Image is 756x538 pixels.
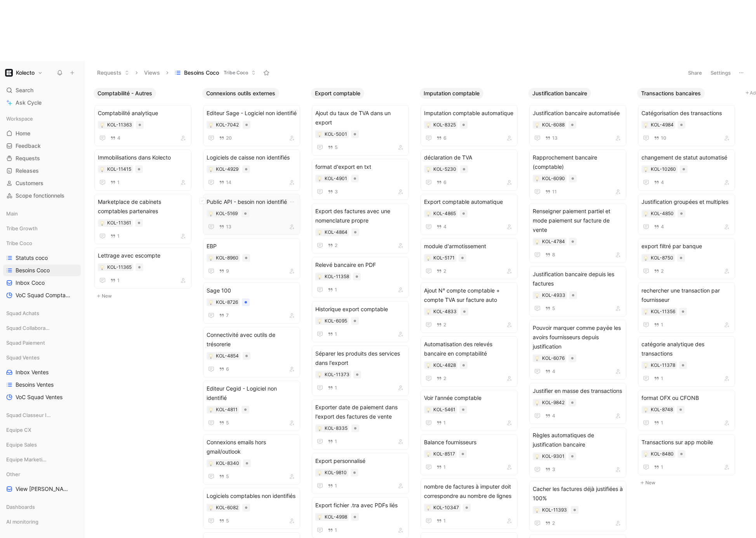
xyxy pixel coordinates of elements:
div: 💡 [643,211,648,216]
span: 13 [226,224,231,229]
div: Tribe Growth [3,223,81,237]
a: Justification groupées et multiples4 [638,194,735,235]
span: Justification bancaire depuis les factures [533,270,623,288]
button: 14 [217,178,233,187]
span: Requests [16,154,40,162]
div: KOL-4865 [433,210,456,217]
div: Tribe CocoStatuts cocoBesoins CocoInbox CocoVoC Squad Comptabilité [3,237,81,301]
span: 2 [443,322,446,327]
span: 5 [335,145,337,150]
a: changement de statut automatisé4 [638,149,735,191]
img: 💡 [317,230,322,235]
button: Connexions outils externes [202,88,279,99]
span: Imputation comptable [424,89,480,97]
img: 💡 [100,265,104,270]
div: KOL-4833 [433,308,457,315]
img: 💡 [426,212,431,216]
button: Views [141,67,163,79]
span: EBP [207,242,297,251]
img: 💡 [317,319,322,324]
button: Share [685,67,706,78]
button: 💡 [99,220,105,226]
img: 💡 [643,256,648,261]
a: Public API - besoin non identifié13 [203,194,300,235]
button: 💡 [426,166,431,172]
div: 💡 [534,239,540,244]
img: 💡 [100,221,104,226]
div: KOL-4901 [325,175,347,182]
a: Lettrage avec escompte1 [94,247,191,289]
span: export filtré par banque [641,242,732,251]
a: Rapprochement bancaire (comptable)11 [529,149,626,200]
span: Export comptable automatique [424,197,514,207]
button: 💡 [534,122,540,128]
a: Immobilisations dans Kolecto1 [94,149,191,191]
span: Home [16,130,30,137]
span: 3 [335,189,338,194]
a: Marketplace de cabinets comptables partenaires1 [94,194,191,244]
div: Search [3,84,81,96]
span: Scope fonctionnels [16,192,64,200]
img: 💡 [643,167,648,172]
div: KOL-4864 [325,228,348,236]
a: Renseigner paiement partiel et mode paiement sur facture de vente8 [529,203,626,263]
span: VoC Squad Comptabilité [16,291,71,299]
a: Export des factures avec une nomenclature propre2 [312,203,409,254]
div: 💡 [643,166,648,172]
button: 💡 [99,166,105,172]
span: Comptabilité - Autres [97,89,152,97]
div: KOL-4984 [651,121,674,129]
div: 💡 [426,255,431,261]
button: 6 [435,134,448,142]
img: 💡 [535,240,539,244]
div: Main [3,208,81,222]
span: Transactions bancaires [641,89,701,97]
div: 💡 [643,122,648,128]
div: Comptabilité - AutresNew [90,84,199,305]
button: Besoins CocoTribe Coco [171,67,259,79]
span: 1 [117,278,120,283]
div: KOL-8325 [433,121,456,129]
img: 💡 [426,310,431,314]
img: 💡 [535,177,539,181]
span: déclaration de TVA [424,153,514,162]
a: Inbox Coco [3,277,81,289]
div: 💡 [208,166,214,172]
div: KOL-5169 [216,210,238,217]
img: 💡 [209,123,213,128]
button: 💡 [426,309,431,314]
a: Requests [3,152,81,164]
a: Logiciels de caisse non identifiés14 [203,149,300,191]
a: catégorie analytique des transactions1 [638,336,735,387]
span: Export comptable [315,89,360,97]
a: Export comptable automatique4 [421,194,518,235]
span: format d'export en txt [315,162,405,172]
span: 5 [552,306,555,311]
div: 💡 [208,255,214,261]
span: 11 [552,189,557,194]
button: 💡 [317,318,322,324]
span: Sage 100 [207,286,297,295]
span: 4 [443,224,447,229]
button: 💡 [317,230,322,235]
button: 💡 [317,274,322,279]
div: KOL-6095 [325,317,347,325]
button: 4 [652,178,666,187]
div: KOL-6088 [542,121,565,129]
button: 💡 [208,300,214,305]
div: Main [3,208,81,219]
button: 💡 [208,122,214,128]
div: KOL-8960 [216,254,238,262]
div: Transactions bancairesNew [634,84,743,491]
span: 13 [552,136,558,140]
button: 1 [652,321,665,329]
div: KOL-5171 [433,254,455,262]
div: Squad Achats [3,307,81,319]
a: Scope fonctionnels [3,190,81,202]
span: 2 [661,269,664,273]
a: Imputation comptable automatique6 [421,105,518,146]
